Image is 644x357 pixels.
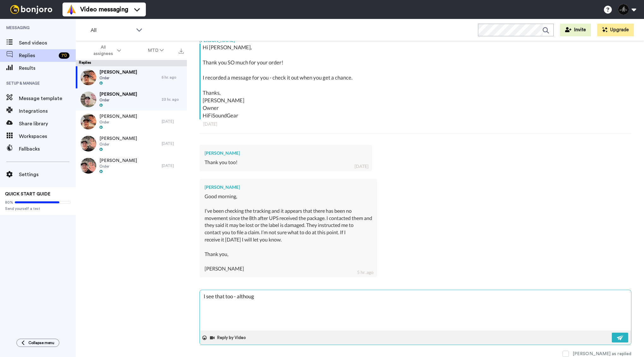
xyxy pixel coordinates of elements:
div: [DATE] [162,163,184,168]
button: Export all results that match these filters now. [177,46,186,55]
div: Good morning, I’ve been checking the tracking and it appears that there has been no movement sinc... [205,193,372,272]
div: 23 hr. ago [162,97,184,102]
button: All assignees [77,42,134,59]
span: Order [99,142,137,147]
div: [DATE] [355,163,368,170]
a: [PERSON_NAME]Order[DATE] [76,155,187,177]
img: bj-logo-header-white.svg [8,5,55,14]
a: [PERSON_NAME]Order5 hr. ago [76,66,187,88]
div: [DATE] [203,121,628,127]
img: f707a392-dd45-4e53-96f6-ab8fecb6827a-thumb.jpg [80,158,96,174]
span: Order [99,120,137,125]
div: [PERSON_NAME] [205,150,367,156]
div: 5 hr. ago [357,269,373,276]
span: Order [99,98,137,103]
img: send-white.svg [617,335,624,340]
button: Collapse menu [16,339,59,347]
a: [PERSON_NAME]Order[DATE] [76,133,187,155]
img: 2d9b3a63-8810-499b-9b97-3e419722967f-thumb.jpg [80,136,96,152]
div: Replies [76,60,187,66]
button: MTD [134,45,177,56]
span: Results [19,64,76,72]
span: Settings [19,171,76,178]
div: [PERSON_NAME] as replied [573,351,631,357]
span: All [91,27,133,34]
span: Workspaces [19,133,76,140]
span: QUICK START GUIDE [5,192,51,196]
textarea: I see that too - altho [200,290,631,330]
span: [PERSON_NAME] [99,113,137,120]
img: a64b7931-1891-4af5-9ec1-e563011aa9d0-thumb.jpg [80,114,96,129]
span: [PERSON_NAME] [99,158,137,164]
span: Send videos [19,39,76,47]
div: [DATE] [162,141,184,146]
span: Message template [19,95,76,102]
img: export.svg [179,49,184,54]
span: Order [99,75,137,80]
span: Integrations [19,107,76,115]
button: Invite [560,24,591,36]
img: f7c7495a-b2d0-42e7-916e-3a38916b15ce-thumb.jpg [80,69,96,85]
span: [PERSON_NAME] [99,69,137,75]
div: [PERSON_NAME] [205,184,372,190]
span: All assignees [90,44,116,57]
span: [PERSON_NAME] [99,135,137,142]
img: vm-color.svg [66,4,76,15]
a: [PERSON_NAME]Order[DATE] [76,110,187,133]
button: Reply by Video [209,333,248,342]
span: Video messaging [80,5,128,14]
a: [PERSON_NAME]Order23 hr. ago [76,88,187,110]
button: Upgrade [597,24,634,36]
span: [PERSON_NAME] [99,91,137,98]
div: Thank you too! [205,159,367,166]
span: Share library [19,120,76,128]
span: Send yourself a test [5,206,71,211]
div: 70 [59,52,69,59]
div: Hi [PERSON_NAME], Thank you SO much for your order! I recorded a message for you - check it out w... [203,44,630,119]
span: Fallbacks [19,145,76,153]
span: Replies [19,52,56,59]
div: 5 hr. ago [162,75,184,80]
div: [DATE] [162,119,184,124]
img: cf88f0ee-ff97-4733-8529-736ae7a90826-thumb.jpg [80,92,96,107]
span: Order [99,164,137,169]
span: Collapse menu [28,340,54,345]
span: 80% [5,200,13,205]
